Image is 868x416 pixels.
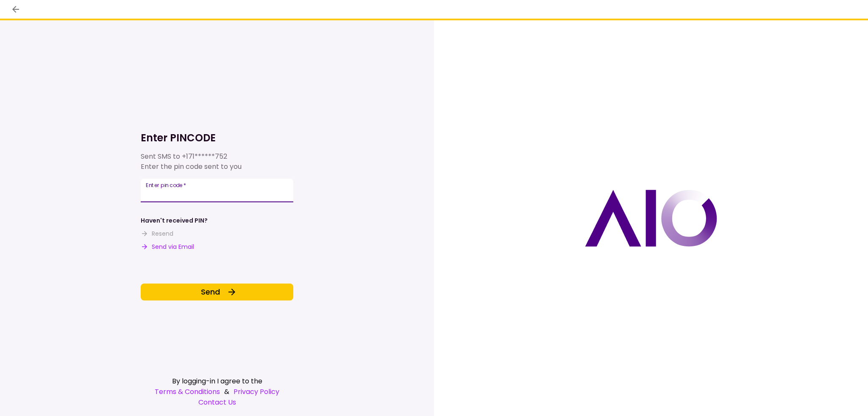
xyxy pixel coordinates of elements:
h1: Enter PINCODE [141,131,293,145]
label: Enter pin code [146,182,186,189]
div: Haven't received PIN? [141,216,208,225]
a: Privacy Policy [234,386,279,397]
button: Resend [141,229,173,238]
div: Sent SMS to Enter the pin code sent to you [141,152,293,172]
img: AIO logo [585,190,717,247]
div: By logging-in I agree to the [141,376,293,386]
a: Terms & Conditions [155,386,220,397]
button: Send [141,284,293,300]
span: Send [201,286,220,298]
div: & [141,386,293,397]
button: back [8,2,23,17]
button: Send via Email [141,242,194,251]
a: Contact Us [141,397,293,408]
